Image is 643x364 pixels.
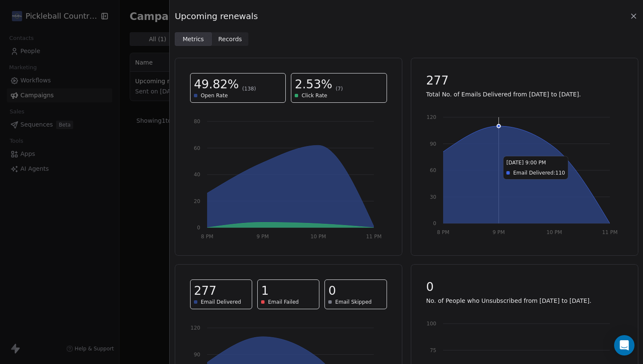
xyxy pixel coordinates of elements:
tspan: 11 PM [602,229,617,235]
span: Email Failed [268,299,299,305]
tspan: 120 [427,114,436,120]
tspan: 75 [430,347,436,353]
span: 49.82% [194,77,239,92]
span: Open Rate [201,92,228,99]
tspan: 8 PM [201,234,213,240]
tspan: 120 [191,325,200,331]
span: 277 [426,73,449,88]
tspan: 0 [197,225,200,231]
span: 0 [426,279,434,295]
tspan: 10 PM [546,229,562,235]
p: Total No. of Emails Delivered from [DATE] to [DATE]. [426,90,623,99]
span: Click Rate [302,92,327,99]
tspan: 8 PM [437,229,449,235]
div: Open Intercom Messenger [614,335,634,356]
tspan: 20 [194,198,200,204]
tspan: 60 [430,167,436,173]
tspan: 90 [194,352,200,358]
tspan: 80 [194,119,200,124]
span: Records [218,35,242,44]
span: 1 [261,283,269,299]
tspan: 9 PM [256,234,269,240]
tspan: 100 [427,321,436,327]
span: 0 [328,283,336,299]
tspan: 30 [430,194,436,200]
tspan: 40 [194,172,200,178]
p: No. of People who Unsubscribed from [DATE] to [DATE]. [426,296,623,305]
tspan: 60 [194,145,200,151]
span: 277 [194,283,216,299]
span: Email Delivered [201,299,241,305]
tspan: 10 PM [310,234,326,240]
tspan: 9 PM [492,229,505,235]
span: Upcoming renewals [175,10,258,22]
span: 2.53% [295,77,332,92]
span: (7) [336,85,343,92]
tspan: 11 PM [366,234,382,240]
tspan: 0 [433,220,436,226]
span: Email Skipped [335,299,372,305]
span: (138) [242,85,256,92]
tspan: 90 [430,141,436,147]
